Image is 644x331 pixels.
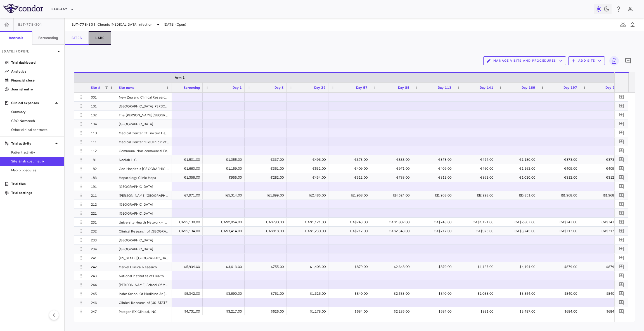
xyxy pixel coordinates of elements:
button: Add comment [618,191,625,199]
button: Add comment [618,156,625,163]
div: €1,501.00 [166,155,200,164]
div: Communal Non-commercial Enterprise “[GEOGRAPHIC_DATA] ? 1” [116,146,172,155]
svg: Add comment [619,291,624,296]
div: $2,285.00 [375,307,409,316]
div: CA$3,745.00 [501,227,535,236]
div: [GEOGRAPHIC_DATA] [116,200,172,208]
div: ₪7,971.00 [166,191,200,200]
svg: Add comment [619,246,624,251]
div: 234 [88,244,116,253]
div: €312.00 [417,173,451,182]
div: $626.00 [250,307,284,316]
div: [GEOGRAPHIC_DATA] [116,244,172,253]
div: $4,194.00 [501,262,535,271]
div: €460.00 [459,164,493,173]
div: CA$5,134.00 [166,227,200,236]
div: $5,342.00 [166,289,200,298]
div: [GEOGRAPHIC_DATA] [116,119,172,128]
div: Geo Hospitals [GEOGRAPHIC_DATA] [GEOGRAPHIC_DATA] [116,164,172,173]
span: Patient activity [11,150,60,155]
svg: Add comment [619,255,624,260]
div: ₪1,968.00 [585,191,619,200]
svg: Add comment [619,148,624,153]
div: 182 [88,164,116,173]
button: Add comment [618,218,625,226]
div: 111 [88,137,116,146]
span: Day 1 [233,86,242,90]
div: 243 [88,271,116,280]
span: Site # [91,86,100,90]
div: New Zealand Clinical Research [GEOGRAPHIC_DATA] [116,93,172,101]
div: ₪5,314.00 [208,191,242,200]
div: 101 [88,102,116,110]
div: €409.00 [585,164,619,173]
div: $3,613.00 [208,262,242,271]
div: CA$818.00 [250,227,284,236]
button: Add Site [568,56,605,65]
div: €788.00 [375,173,409,182]
span: Day 29 [314,86,326,90]
div: 102 [88,111,116,119]
button: Add comment [618,111,625,119]
p: Trial settings [11,190,60,195]
button: Add comment [618,120,625,128]
button: Labs [89,31,111,45]
svg: Add comment [619,228,624,234]
svg: Add comment [619,94,624,100]
span: BJT-778-301 [18,22,42,27]
p: [DATE] (Open) [2,49,55,54]
div: $1,178.00 [292,307,326,316]
div: $755.00 [250,262,284,271]
div: $4,731.00 [166,307,200,316]
div: $879.00 [543,262,577,271]
div: 112 [88,146,116,155]
div: CA$743.00 [543,218,577,227]
svg: Add comment [619,130,624,135]
div: $840.00 [585,289,619,298]
span: Day 225 [605,86,619,90]
div: $1,083.00 [459,289,493,298]
div: €312.00 [333,173,368,182]
div: €409.00 [417,164,451,173]
div: $3,854.00 [501,289,535,298]
div: 233 [88,236,116,244]
svg: Add comment [619,157,624,162]
div: The [PERSON_NAME][GEOGRAPHIC_DATA] [116,111,172,119]
svg: Add comment [619,139,624,144]
svg: Add comment [619,193,624,198]
div: $1,403.00 [292,262,326,271]
div: CA$790.00 [250,218,284,227]
div: Icahn School Of Medicine At [GEOGRAPHIC_DATA] [116,289,172,298]
span: Day 113 [438,86,451,90]
div: €312.00 [543,173,577,182]
span: Site name [119,86,134,90]
div: CA$717.00 [417,227,451,236]
span: Other clinical contracts [11,127,60,132]
div: 183 [88,173,116,182]
div: €312.00 [585,173,619,182]
div: CA$1,121.00 [292,218,326,227]
svg: Add comment [619,273,624,278]
div: 211 [88,191,116,200]
button: Add comment [618,263,625,270]
button: Manage Visits and Procedures [483,56,566,65]
button: Bluejay [51,5,74,14]
div: CA$717.00 [585,227,619,236]
div: €1,660.00 [166,164,200,173]
div: 221 [88,209,116,217]
div: €1,356.00 [166,173,200,182]
div: CA$3,414.00 [208,227,242,236]
div: CA$743.00 [333,218,368,227]
div: $840.00 [543,289,577,298]
div: $879.00 [333,262,368,271]
button: Add comment [618,102,625,110]
div: $840.00 [333,289,368,298]
button: Add comment [618,129,625,136]
div: ₪1,968.00 [417,191,451,200]
div: Marvel Clinical Research [116,262,172,271]
div: €373.00 [585,155,619,164]
div: $684.00 [417,307,451,316]
div: ₪1,968.00 [333,191,368,200]
button: Sites [65,31,89,45]
div: 242 [88,262,116,271]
